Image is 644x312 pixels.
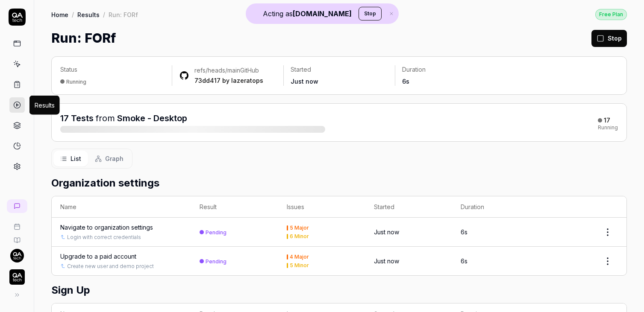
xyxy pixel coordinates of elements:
a: New conversation [7,199,27,213]
div: Pending [206,258,226,265]
button: Free Plan [595,9,627,20]
time: Just now [374,257,399,265]
a: Home [51,10,68,19]
th: Duration [452,196,539,218]
div: Free Plan [595,9,627,20]
div: 17 [604,117,610,124]
th: Issues [278,196,365,218]
span: from [96,113,115,123]
p: Duration [402,65,500,74]
button: QA Tech Logo [3,262,30,286]
div: Pending [206,229,226,236]
div: Running [66,79,86,85]
span: List [71,154,81,163]
img: QA Tech Logo [9,269,25,285]
a: Upgrade to a paid account [60,252,136,261]
div: 5 Minor [290,263,309,268]
time: Just now [291,78,318,85]
p: Started [291,65,388,74]
h2: Organization settings [51,175,627,191]
span: 17 Tests [60,113,94,123]
div: / [103,10,105,19]
h1: Run: FORf [51,29,116,48]
time: Just now [374,228,399,236]
a: Documentation [3,230,30,244]
a: Login with correct credentials [67,233,141,241]
img: 7ccf6c19-61ad-4a6c-8811-018b02a1b829.jpg [10,249,24,262]
time: 6s [402,78,409,85]
h2: Sign Up [51,283,627,298]
div: 5 Major [290,225,309,230]
a: Smoke - Desktop [117,113,187,123]
time: 6s [461,257,468,265]
a: lazeratops [231,77,263,84]
button: Graph [88,151,130,166]
a: 73dd417 [194,77,221,84]
time: 6s [461,228,468,236]
a: Book a call with us [3,216,30,230]
div: / [72,10,74,19]
div: GitHub [194,66,263,75]
span: Graph [105,154,124,163]
th: Started [365,196,453,218]
a: Results [77,10,100,19]
button: Stop [591,30,627,47]
div: Running [598,125,618,130]
div: Results [35,101,55,110]
div: by [194,76,263,85]
div: 6 Minor [290,234,309,239]
th: Name [52,196,191,218]
div: Run: FORf [109,10,138,19]
div: 4 Major [290,254,309,260]
button: Stop [359,7,382,20]
button: List [53,151,88,166]
a: refs/heads/main [194,67,240,74]
p: Status [60,65,165,74]
a: Create new user and demo project [67,262,154,270]
th: Result [191,196,278,218]
a: Navigate to organization settings [60,223,153,232]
